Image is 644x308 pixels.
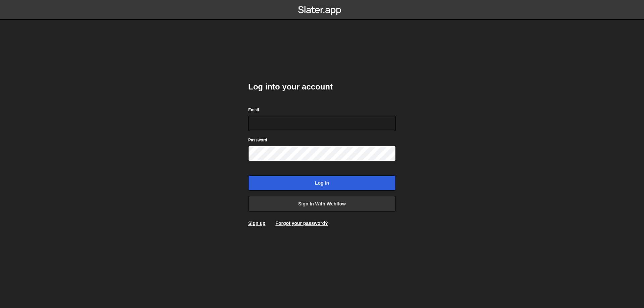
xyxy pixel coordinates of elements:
[248,221,265,226] a: Sign up
[248,175,396,191] input: Log in
[275,221,328,226] a: Forgot your password?
[248,81,396,92] h2: Log into your account
[248,107,259,113] label: Email
[248,196,396,211] a: Sign in with Webflow
[248,137,267,143] label: Password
